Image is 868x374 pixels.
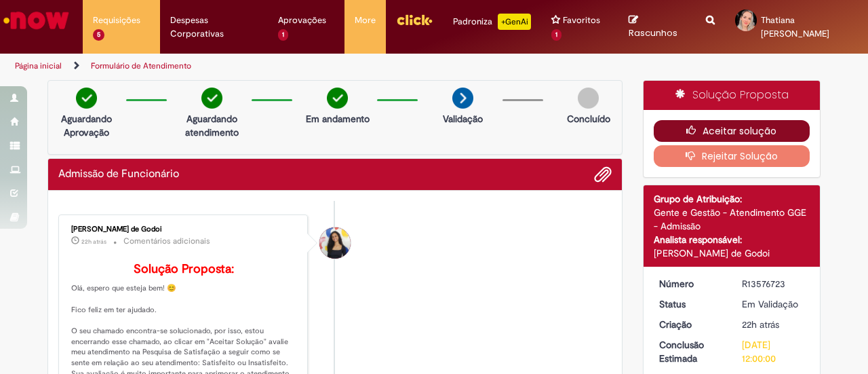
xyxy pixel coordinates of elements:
p: Validação [443,112,483,126]
p: Aguardando atendimento [179,112,245,139]
b: Solução Proposta: [134,261,234,277]
button: Adicionar anexos [594,166,612,183]
span: 22h atrás [742,318,779,331]
div: [PERSON_NAME] de Godoi [654,246,810,260]
div: Em Validação [742,297,805,311]
dt: Status [649,297,732,311]
dt: Criação [649,318,732,331]
a: Rascunhos [629,14,686,39]
p: Aguardando Aprovação [54,112,119,139]
a: Formulário de Atendimento [91,60,191,71]
img: ServiceNow [1,7,71,34]
div: [DATE] 12:00:00 [742,338,805,365]
p: Concluído [567,112,610,126]
a: Página inicial [15,60,62,71]
img: check-circle-green.png [327,88,348,109]
span: 1 [551,29,561,41]
div: R13576723 [742,277,805,291]
span: 5 [93,29,104,41]
img: check-circle-green.png [76,88,97,109]
div: Grupo de Atribuição: [654,192,810,206]
span: Rascunhos [629,26,677,39]
button: Aceitar solução [654,120,810,142]
dt: Número [649,277,732,291]
span: 1 [278,29,288,41]
img: check-circle-green.png [201,88,222,109]
p: +GenAi [498,14,531,30]
div: Ana Santos de Godoi [319,227,351,259]
span: Thatiana [PERSON_NAME] [761,14,829,39]
h2: Admissão de Funcionário Histórico de tíquete [58,168,179,181]
img: click_logo_yellow_360x200.png [396,10,433,30]
p: Em andamento [306,112,370,126]
time: 29/09/2025 13:12:24 [81,238,106,246]
time: 29/09/2025 12:58:46 [742,318,779,331]
img: img-circle-grey.png [578,88,599,109]
div: Gente e Gestão - Atendimento GGE - Admissão [654,206,810,233]
img: arrow-next.png [452,88,473,109]
div: Padroniza [453,14,531,30]
small: Comentários adicionais [123,236,210,247]
button: Rejeitar Solução [654,145,810,167]
span: Favoritos [563,14,600,27]
div: 29/09/2025 12:58:46 [742,318,805,331]
ul: Trilhas de página [10,54,568,79]
div: Analista responsável: [654,233,810,246]
span: Despesas Corporativas [170,14,258,41]
span: 22h atrás [81,238,106,246]
div: Solução Proposta [644,81,821,110]
span: More [355,14,376,27]
dt: Conclusão Estimada [649,338,732,365]
span: Requisições [93,14,140,27]
span: Aprovações [278,14,326,27]
div: [PERSON_NAME] de Godoi [71,225,297,233]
